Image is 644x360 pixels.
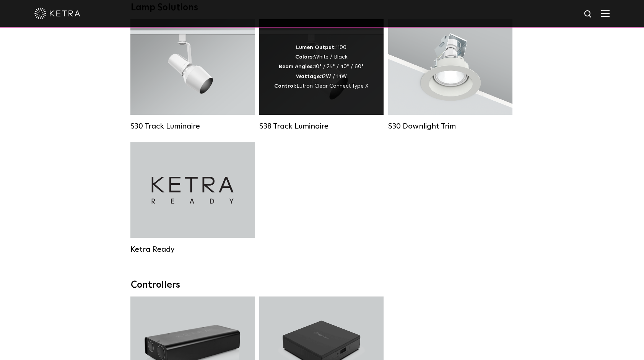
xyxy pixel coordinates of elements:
div: S30 Downlight Trim [388,122,512,131]
img: Hamburger%20Nav.svg [601,10,610,17]
img: search icon [584,10,593,19]
div: S30 Track Luminaire [130,122,255,131]
strong: Colors: [295,54,314,60]
div: S38 Track Luminaire [259,122,384,131]
a: S30 Track Luminaire Lumen Output:1100Colors:White / BlackBeam Angles:15° / 25° / 40° / 60° / 90°W... [130,19,255,131]
strong: Beam Angles: [279,64,314,69]
a: Ketra Ready Ketra Ready [130,142,255,254]
div: Controllers [131,280,513,291]
a: S30 Downlight Trim S30 Downlight Trim [388,19,512,131]
strong: Lumen Output: [296,45,336,50]
img: ketra-logo-2019-white [34,8,80,19]
div: Ketra Ready [130,245,255,254]
span: Lutron Clear Connect Type X [296,83,368,89]
a: S38 Track Luminaire Lumen Output:1100Colors:White / BlackBeam Angles:10° / 25° / 40° / 60°Wattage... [259,19,384,131]
div: 1100 White / Black 10° / 25° / 40° / 60° 12W / 14W [274,43,368,91]
strong: Wattage: [296,74,321,79]
strong: Control: [274,83,296,89]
